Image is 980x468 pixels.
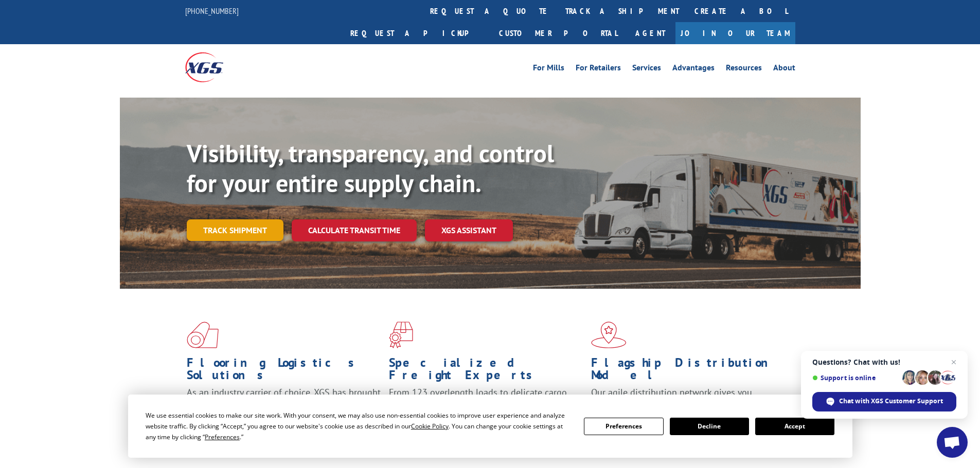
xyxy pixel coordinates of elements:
a: Open chat [937,427,968,458]
button: Decline [670,418,749,435]
button: Accept [755,418,834,435]
img: xgs-icon-focused-on-flooring-red [389,322,413,348]
img: xgs-icon-total-supply-chain-intelligence-red [187,322,219,348]
div: We use essential cookies to make our site work. With your consent, we may also use non-essential ... [146,410,572,442]
a: XGS ASSISTANT [425,219,513,241]
p: From 123 overlength loads to delicate cargo, our experienced staff knows the best way to move you... [389,386,583,432]
a: Track shipment [187,219,283,241]
span: Our agile distribution network gives you nationwide inventory management on demand. [591,386,780,410]
span: Preferences [205,433,240,441]
a: About [773,64,795,75]
span: As an industry carrier of choice, XGS has brought innovation and dedication to flooring logistics... [187,386,381,423]
span: Chat with XGS Customer Support [812,392,956,411]
a: Request a pickup [343,22,491,44]
a: Services [632,64,661,75]
a: Agent [625,22,675,44]
span: Chat with XGS Customer Support [839,397,943,406]
span: Questions? Chat with us! [812,358,956,366]
div: Cookie Consent Prompt [128,395,852,458]
a: Join Our Team [675,22,795,44]
h1: Flooring Logistics Solutions [187,357,381,386]
a: For Retailers [576,64,621,75]
a: Resources [726,64,762,75]
img: xgs-icon-flagship-distribution-model-red [591,322,627,348]
button: Preferences [584,418,663,435]
b: Visibility, transparency, and control for your entire supply chain. [187,137,554,199]
span: Support is online [812,374,899,382]
a: Calculate transit time [292,219,417,241]
a: Advantages [672,64,715,75]
a: [PHONE_NUMBER] [185,6,239,16]
h1: Flagship Distribution Model [591,357,786,386]
h1: Specialized Freight Experts [389,357,583,386]
a: Customer Portal [491,22,625,44]
a: For Mills [533,64,564,75]
span: Cookie Policy [411,422,449,430]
